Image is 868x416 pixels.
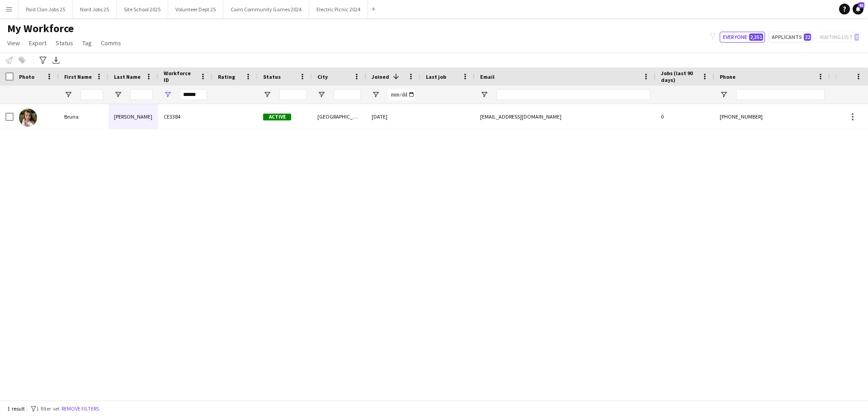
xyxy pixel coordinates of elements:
div: [GEOGRAPHIC_DATA] [312,104,366,129]
input: Email Filter Input [496,89,650,100]
a: Status [52,37,77,49]
a: 43 [853,4,863,14]
button: Everyone2,351 [720,32,765,43]
span: Export [29,39,47,47]
span: Comms [101,39,121,47]
div: [PHONE_NUMBER] [714,104,830,129]
input: Phone Filter Input [736,89,825,100]
span: Rating [218,73,235,80]
div: [EMAIL_ADDRESS][DOMAIN_NAME] [475,104,656,129]
span: Jobs (last 90 days) [661,70,698,83]
button: Applicants22 [769,32,813,43]
img: Bruna Navarro [19,109,37,127]
button: Open Filter Menu [164,91,172,99]
span: Status [263,73,281,80]
div: 0 [656,104,714,129]
span: Tag [82,39,92,47]
a: Tag [79,37,95,49]
span: 43 [858,2,864,8]
span: First Name [64,73,92,80]
button: Remove filters [60,404,101,414]
button: Cairn Community Games 2024 [223,0,309,18]
div: Bruna [59,104,108,129]
button: Nord Jobs 25 [73,0,117,18]
input: Status Filter Input [279,89,307,100]
button: Open Filter Menu [372,91,380,99]
button: Open Filter Menu [263,91,271,99]
button: Open Filter Menu [114,91,122,99]
span: Joined [372,73,389,80]
button: Open Filter Menu [480,91,488,99]
div: [PERSON_NAME] [108,104,158,129]
a: Export [25,37,50,49]
span: Last job [426,73,446,80]
span: 1 filter set [36,405,60,412]
span: Photo [19,73,34,80]
input: Joined Filter Input [388,89,415,100]
input: First Name Filter Input [80,89,103,100]
span: Status [56,39,73,47]
button: Site School 2025 [117,0,168,18]
input: Last Name Filter Input [130,89,153,100]
app-action-btn: Advanced filters [38,55,48,66]
div: [DATE] [366,104,420,129]
span: Last Name [114,73,141,80]
button: Volunteer Dept 25 [168,0,223,18]
span: View [7,39,20,47]
a: View [4,37,24,49]
span: Phone [720,73,736,80]
span: City [317,73,328,80]
input: Workforce ID Filter Input [180,89,207,100]
span: Email [480,73,495,80]
div: CE3384 [158,104,212,129]
span: Active [263,114,291,120]
button: Open Filter Menu [64,91,72,99]
app-action-btn: Export XLSX [51,55,61,66]
span: 2,351 [749,33,763,41]
button: Paid Clan Jobs 25 [19,0,73,18]
a: Comms [97,37,125,49]
button: Open Filter Menu [720,91,728,99]
input: City Filter Input [334,89,361,100]
button: Electric Picnic 2024 [309,0,368,18]
span: My Workforce [7,22,74,35]
button: Open Filter Menu [317,91,325,99]
span: 22 [804,33,811,41]
span: Workforce ID [164,70,196,83]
